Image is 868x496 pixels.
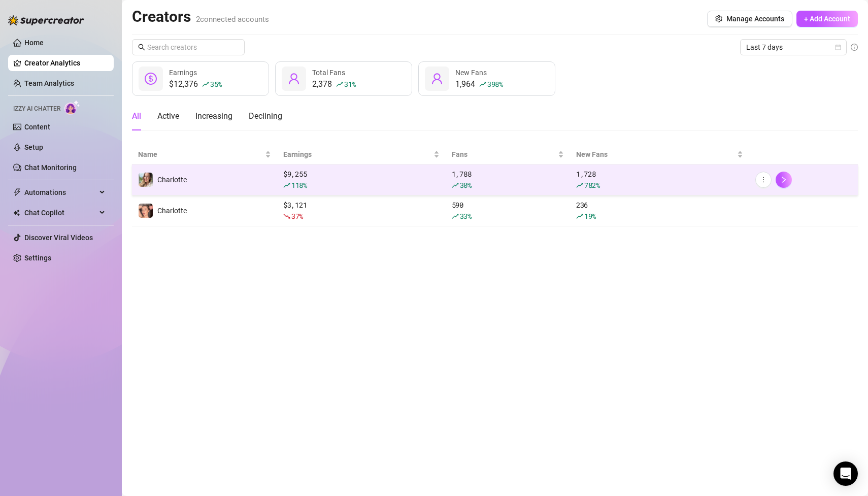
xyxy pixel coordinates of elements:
[726,15,784,23] span: Manage Accounts
[195,110,232,122] div: Increasing
[283,200,440,222] div: $ 3,121
[24,79,74,87] a: Team Analytics
[132,145,277,164] th: Name
[746,40,841,55] span: Last 7 days
[460,180,472,190] span: 30 %
[24,143,43,151] a: Setup
[455,69,487,77] span: New Fans
[8,15,84,25] img: logo-BBDzfeDw.svg
[24,234,93,242] a: Discover Viral Videos
[64,100,80,115] img: AI Chatter
[169,78,222,90] div: $12,376
[291,211,303,221] span: 37 %
[13,188,21,196] span: thunderbolt
[13,104,60,114] span: Izzy AI Chatter
[344,79,356,89] span: 31 %
[24,254,51,262] a: Settings
[446,145,570,164] th: Fans
[24,184,96,201] span: Automations
[283,213,290,220] span: fall
[431,73,443,85] span: user
[452,213,459,220] span: rise
[139,173,153,187] img: Charlotte
[452,182,459,189] span: rise
[210,79,222,89] span: 35 %
[24,123,50,131] a: Content
[196,15,269,24] span: 2 connected accounts
[132,7,269,26] h2: Creators
[249,110,282,122] div: Declining
[139,204,153,218] img: Charlotte
[584,180,600,190] span: 782 %
[570,145,749,164] th: New Fans
[157,110,179,122] div: Active
[138,149,263,160] span: Name
[312,69,345,77] span: Total Fans
[707,11,792,27] button: Manage Accounts
[312,78,356,90] div: 2,378
[452,200,564,222] div: 590
[24,163,77,172] a: Chat Monitoring
[452,149,556,160] span: Fans
[776,172,792,188] button: right
[145,73,157,85] span: dollar-circle
[455,78,503,90] div: 1,964
[576,213,583,220] span: rise
[283,182,290,189] span: rise
[780,176,787,183] span: right
[576,200,743,222] div: 236
[24,55,106,71] a: Creator Analytics
[452,169,564,191] div: 1,788
[169,69,197,77] span: Earnings
[833,461,858,486] div: Open Intercom Messenger
[157,207,187,215] span: Charlotte
[132,110,141,122] div: All
[336,81,343,88] span: rise
[288,73,300,85] span: user
[24,39,44,47] a: Home
[283,169,440,191] div: $ 9,255
[576,149,735,160] span: New Fans
[460,211,472,221] span: 33 %
[147,42,230,53] input: Search creators
[804,15,850,23] span: + Add Account
[715,15,722,22] span: setting
[283,149,431,160] span: Earnings
[487,79,503,89] span: 398 %
[576,169,743,191] div: 1,728
[291,180,307,190] span: 118 %
[138,44,145,51] span: search
[157,176,187,184] span: Charlotte
[479,81,486,88] span: rise
[584,211,596,221] span: 19 %
[760,176,767,183] span: more
[796,11,858,27] button: + Add Account
[24,205,96,221] span: Chat Copilot
[277,145,446,164] th: Earnings
[576,182,583,189] span: rise
[13,209,20,216] img: Chat Copilot
[851,44,858,51] span: info-circle
[202,81,209,88] span: rise
[835,44,841,50] span: calendar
